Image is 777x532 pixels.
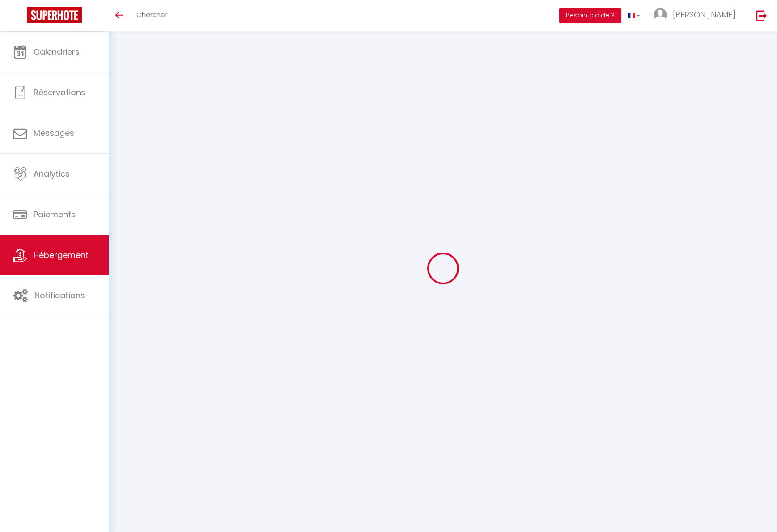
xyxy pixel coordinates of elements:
span: Paiements [34,209,76,220]
span: Calendriers [34,46,80,57]
span: Messages [34,127,74,139]
span: Notifications [34,290,85,301]
span: Analytics [34,168,70,179]
img: logout [756,10,767,21]
span: Hébergement [34,249,89,261]
span: [PERSON_NAME] [673,9,735,20]
img: Super Booking [27,7,82,23]
span: Chercher [136,10,167,19]
img: ... [654,8,667,21]
span: Réservations [34,87,85,98]
button: Besoin d'aide ? [559,8,621,23]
